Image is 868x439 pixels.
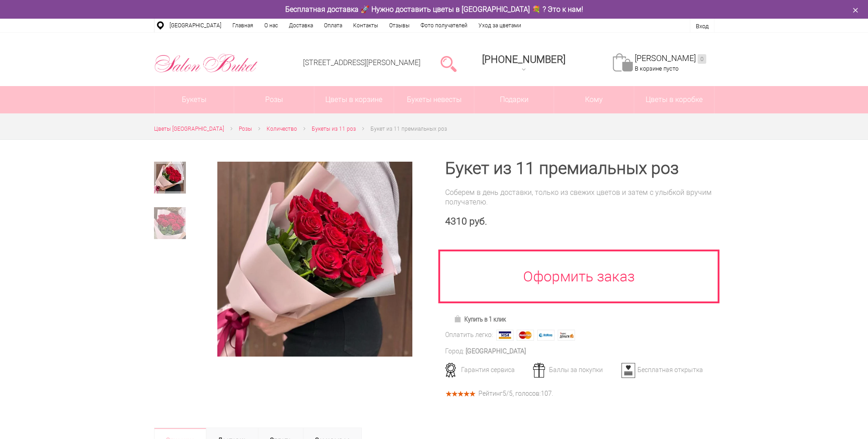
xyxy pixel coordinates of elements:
[370,126,447,132] span: Букет из 11 премиальных роз
[696,23,709,30] a: Вход
[312,124,356,134] a: Букеты из 11 роз
[541,390,552,397] span: 107
[154,124,224,134] a: Цветы [GEOGRAPHIC_DATA]
[283,19,318,32] a: Доставка
[442,366,532,374] div: Гарантия сервиса
[154,51,258,75] img: Цветы Нижний Новгород
[267,126,297,132] span: Количество
[394,86,474,113] a: Букеты невесты
[473,19,527,32] a: Уход за цветами
[482,54,565,65] span: [PHONE_NUMBER]
[454,315,464,322] img: Купить в 1 клик
[537,330,555,341] img: Webmoney
[496,330,514,341] img: Visa
[207,162,423,356] a: Увеличить
[239,126,252,132] span: Розы
[438,250,720,303] a: Оформить заказ
[318,19,348,32] a: Оплата
[234,86,314,113] a: Розы
[558,330,575,341] img: Яндекс Деньги
[217,162,412,356] img: Букет из 11 премиальных роз
[227,19,259,32] a: Главная
[517,330,534,341] img: MasterCard
[312,126,356,132] span: Букеты из 11 роз
[445,188,714,207] div: Соберем в день доставки, только из свежих цветов и затем с улыбкой вручим получателю.
[698,54,706,64] ins: 0
[267,124,297,134] a: Количество
[259,19,283,32] a: О нас
[618,366,708,374] div: Бесплатная открытка
[634,86,714,113] a: Цветы в коробке
[445,347,464,356] div: Город:
[503,390,506,397] span: 5
[466,347,526,356] div: [GEOGRAPHIC_DATA]
[530,366,620,374] div: Баллы за покупки
[147,5,721,14] div: Бесплатная доставка 🚀 Нужно доставить цветы в [GEOGRAPHIC_DATA] 💐 ? Это к нам!
[445,160,714,177] h1: Букет из 11 премиальных роз
[239,124,252,134] a: Розы
[450,313,510,326] a: Купить в 1 клик
[635,65,678,72] span: В корзине пусто
[477,51,571,77] a: [PHONE_NUMBER]
[303,58,421,67] a: [STREET_ADDRESS][PERSON_NAME]
[445,216,714,227] div: 4310 руб.
[474,86,554,113] a: Подарки
[635,53,706,64] a: [PERSON_NAME]
[314,86,394,113] a: Цветы в корзине
[554,86,634,113] span: Кому
[384,19,415,32] a: Отзывы
[164,19,227,32] a: [GEOGRAPHIC_DATA]
[478,391,553,396] div: Рейтинг /5, голосов: .
[415,19,473,32] a: Фото получателей
[154,126,224,132] span: Цветы [GEOGRAPHIC_DATA]
[154,86,234,113] a: Букеты
[348,19,384,32] a: Контакты
[445,330,493,340] div: Оплатить легко:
